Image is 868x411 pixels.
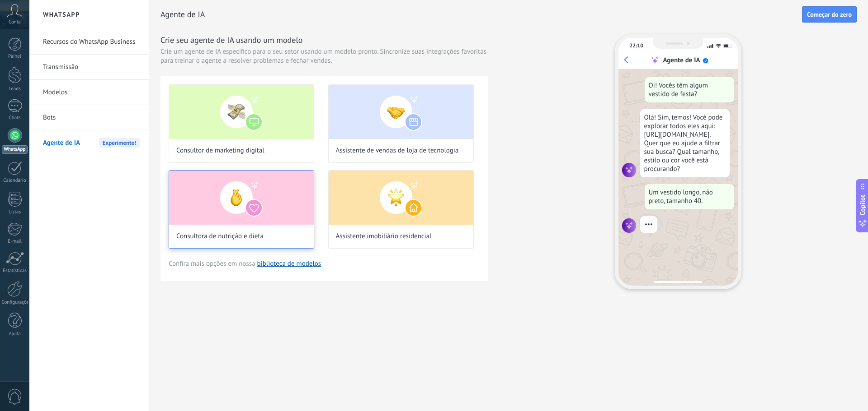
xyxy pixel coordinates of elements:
[29,80,149,105] li: Modelos
[169,85,314,139] img: Consultor de marketing digital
[176,232,264,241] span: Consultora de nutrição e dieta
[802,6,857,23] button: Começar do zero
[176,146,264,155] span: Consultor de marketing digital
[43,80,140,105] a: Modelos
[2,209,28,215] div: Listas
[336,146,459,155] span: Assistente de vendas de loja de tecnologia
[858,194,867,215] span: Copilot
[169,259,321,268] span: Confira mais opções em nossa
[2,239,28,245] div: E-mail
[807,11,852,18] span: Começar do zero
[43,130,140,156] a: Agente de IAExperimente!
[2,145,28,154] div: WhatsApp
[9,19,21,25] span: Conta
[2,331,28,337] div: Ajuda
[336,232,432,241] span: Assistente imobiliário residencial
[2,115,28,121] div: Chats
[2,54,28,60] div: Painel
[645,184,734,209] div: Um vestido longo, não preto, tamanho 40.
[29,105,149,130] li: Bots
[160,34,488,46] h3: Crie seu agente de IA usando um modelo
[630,42,643,49] div: 22:10
[622,163,637,177] img: agent icon
[160,5,802,23] h2: Agente de IA
[2,268,28,274] div: Estatísticas
[29,55,149,80] li: Transmissão
[160,47,488,65] span: Crie um agente de IA específico para o seu setor usando um modelo pronto. Sincronize suas integra...
[622,218,637,233] img: agent icon
[329,85,473,139] img: Assistente de vendas de loja de tecnologia
[43,105,140,130] a: Bots
[257,259,321,268] a: biblioteca de modelos
[329,171,473,225] img: Assistente imobiliário residencial
[43,130,80,156] span: Agente de IA
[2,178,28,184] div: Calendário
[29,130,149,155] li: Agente de IA
[99,138,140,148] span: Experimente!
[663,56,700,65] div: Agente de IA
[43,55,140,80] a: Transmissão
[43,29,140,55] a: Recursos do WhatsApp Business
[169,171,314,225] img: Consultora de nutrição e dieta
[640,109,730,177] div: Olá! Sim, temos! Você pode explorar todos eles aqui: [URL][DOMAIN_NAME]. Quer que eu ajude a filt...
[29,29,149,55] li: Recursos do WhatsApp Business
[645,77,734,102] div: Oi! Vocês têm algum vestido de festa?
[2,86,28,92] div: Leads
[2,300,28,305] div: Configurações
